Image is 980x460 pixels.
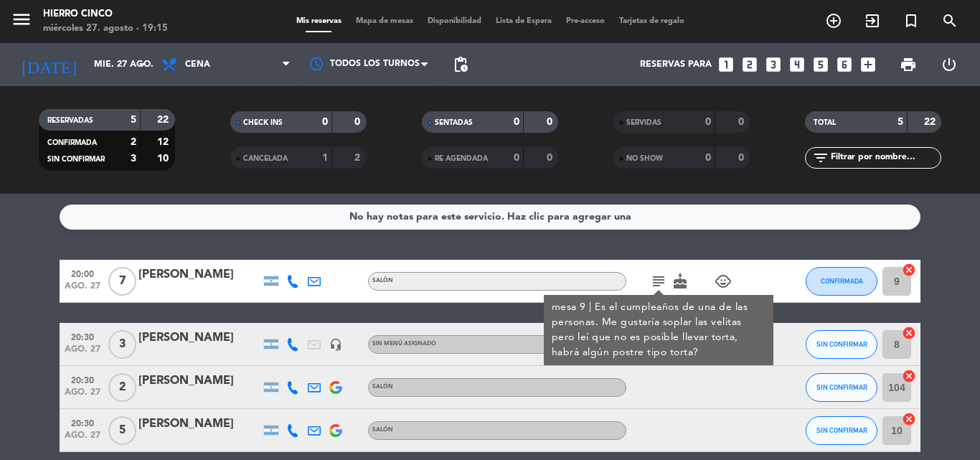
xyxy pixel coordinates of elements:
div: LOG OUT [928,43,969,86]
span: Mis reservas [289,17,349,25]
span: 7 [108,267,136,296]
span: Lista de Espera [489,17,559,25]
strong: 5 [131,115,136,125]
button: menu [11,9,32,35]
span: CONFIRMADA [47,139,97,146]
span: print [900,56,917,73]
strong: 0 [705,153,711,163]
div: Hierro Cinco [43,7,168,22]
i: looks_5 [811,55,830,74]
i: search [941,12,958,29]
strong: 0 [738,117,747,127]
span: RE AGENDADA [435,155,488,162]
i: headset_mic [329,338,342,351]
i: cancel [902,412,916,426]
strong: 0 [547,153,555,163]
span: CANCELADA [243,155,288,162]
span: Salón [372,427,393,433]
span: SERVIDAS [626,119,661,126]
i: looks_6 [835,55,854,74]
i: child_care [715,273,732,290]
span: 20:30 [65,414,100,431]
div: [PERSON_NAME] [138,372,260,390]
strong: 12 [157,137,171,147]
i: subject [650,273,667,290]
strong: 0 [514,117,519,127]
i: filter_list [812,149,829,166]
i: power_settings_new [941,56,958,73]
i: cancel [902,369,916,383]
span: Reservas para [640,60,712,70]
span: 20:30 [65,371,100,388]
span: 20:00 [65,265,100,281]
div: No hay notas para este servicio. Haz clic para agregar una [349,209,631,225]
div: miércoles 27. agosto - 19:15 [43,22,168,36]
span: 2 [108,373,136,402]
span: NO SHOW [626,155,663,162]
strong: 0 [322,117,328,127]
i: add_circle_outline [825,12,842,29]
img: google-logo.png [329,424,342,437]
div: [PERSON_NAME] [138,329,260,347]
span: TOTAL [814,119,836,126]
button: CONFIRMADA [806,267,877,296]
span: ago. 27 [65,431,100,447]
div: [PERSON_NAME] [138,266,260,284]
i: looks_one [717,55,735,74]
span: SIN CONFIRMAR [816,426,867,434]
strong: 1 [322,153,328,163]
span: Tarjetas de regalo [612,17,692,25]
span: ago. 27 [65,344,100,361]
strong: 22 [924,117,938,127]
strong: 0 [514,153,519,163]
span: SIN CONFIRMAR [816,340,867,348]
span: Salón [372,384,393,390]
i: add_box [859,55,877,74]
i: turned_in_not [903,12,920,29]
i: looks_4 [788,55,806,74]
i: exit_to_app [864,12,881,29]
div: [PERSON_NAME] [138,415,260,433]
i: [DATE] [11,49,87,80]
span: SIN CONFIRMAR [47,156,105,163]
button: SIN CONFIRMAR [806,416,877,445]
strong: 3 [131,154,136,164]
strong: 10 [157,154,171,164]
strong: 5 [897,117,903,127]
i: looks_3 [764,55,783,74]
span: Pre-acceso [559,17,612,25]
strong: 0 [354,117,363,127]
span: CHECK INS [243,119,283,126]
span: ago. 27 [65,281,100,298]
strong: 0 [547,117,555,127]
button: SIN CONFIRMAR [806,330,877,359]
span: Sin menú asignado [372,341,436,347]
span: Mapa de mesas [349,17,420,25]
span: ago. 27 [65,388,100,404]
span: pending_actions [452,56,469,73]
i: menu [11,9,32,30]
strong: 2 [354,153,363,163]
input: Filtrar por nombre... [829,150,941,166]
span: SENTADAS [435,119,473,126]
span: SIN CONFIRMAR [816,383,867,391]
button: SIN CONFIRMAR [806,373,877,402]
strong: 22 [157,115,171,125]
span: Salón [372,278,393,283]
div: mesa 9 | Es el cumpleaños de una de las personas. Me gustaría soplar las velitas pero leí que no ... [552,300,766,360]
i: cake [672,273,689,290]
span: 5 [108,416,136,445]
strong: 0 [738,153,747,163]
i: cancel [902,263,916,277]
span: RESERVADAS [47,117,93,124]
span: 20:30 [65,328,100,344]
i: looks_two [740,55,759,74]
span: Disponibilidad [420,17,489,25]
span: Cena [185,60,210,70]
i: arrow_drop_down [133,56,151,73]
i: cancel [902,326,916,340]
span: 3 [108,330,136,359]
span: CONFIRMADA [821,277,863,285]
strong: 2 [131,137,136,147]
strong: 0 [705,117,711,127]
